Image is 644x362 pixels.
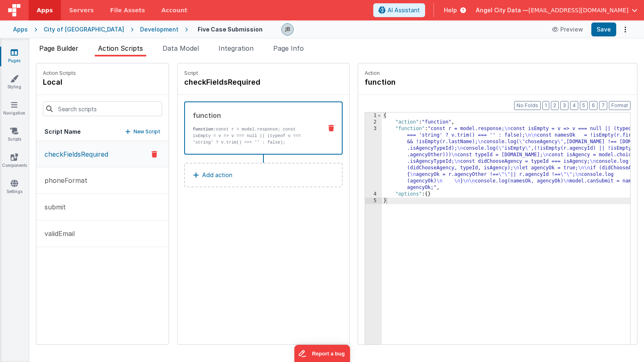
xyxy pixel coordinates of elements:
button: 6 [589,101,597,110]
div: function [193,110,316,120]
div: 1 [365,112,382,119]
span: Page Builder [39,44,78,52]
p: validEmail [40,229,75,238]
button: 3 [560,101,568,110]
h5: Script Name [45,128,81,136]
div: Development [140,25,178,34]
button: validEmail [36,220,169,247]
div: 5 [365,198,382,204]
iframe: Marker.io feedback button [294,345,350,362]
div: 3 [365,126,382,191]
span: [EMAIL_ADDRESS][DOMAIN_NAME] [528,6,628,14]
p: Action Scripts [43,70,76,76]
button: Options [619,24,631,35]
span: File Assets [110,6,145,14]
h4: local [43,76,76,88]
h4: checkFieldsRequired [184,76,307,88]
span: Angel City Data — [476,6,528,14]
button: phoneFormat [36,167,169,194]
button: 4 [570,101,578,110]
button: submit [36,194,169,220]
span: Help [444,6,457,14]
p: Action [365,70,631,76]
span: Page Info [273,44,304,52]
button: 5 [580,101,588,110]
button: No Folds [514,101,541,110]
span: Servers [69,6,94,14]
button: 7 [599,101,607,110]
button: Preview [547,23,588,36]
p: Script [184,70,343,76]
button: Add action [184,163,343,187]
div: City of [GEOGRAPHIC_DATA] [44,25,124,34]
button: New Script [125,128,160,136]
button: 1 [542,101,549,110]
p: phoneFormat [40,175,87,185]
span: Integration [218,44,254,52]
p: checkFieldsRequired [40,149,108,159]
button: Save [591,22,616,36]
button: Format [609,101,631,110]
button: checkFieldsRequired [36,141,169,167]
p: const r = model.response; const isEmpty = v => v === null || (typeof v === 'string' ? v.trim() ==... [193,126,316,146]
div: Apps [13,25,28,34]
input: Search scripts [43,101,162,116]
span: Action Scripts [98,44,143,52]
p: Add action [202,170,232,180]
div: 2 [365,119,382,126]
span: Apps [37,6,53,14]
span: AI Assistant [388,6,420,14]
button: Angel City Data — [EMAIL_ADDRESS][DOMAIN_NAME] [476,6,637,14]
span: Data Model [163,44,199,52]
p: submit [40,202,66,212]
h4: function [365,76,487,88]
img: 9990944320bbc1bcb8cfbc08cd9c0949 [282,24,293,35]
button: 2 [551,101,559,110]
p: New Script [134,128,160,136]
div: 4 [365,191,382,198]
strong: function: [193,127,216,132]
h4: Five Case Submission [198,26,263,32]
button: AI Assistant [373,3,425,17]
